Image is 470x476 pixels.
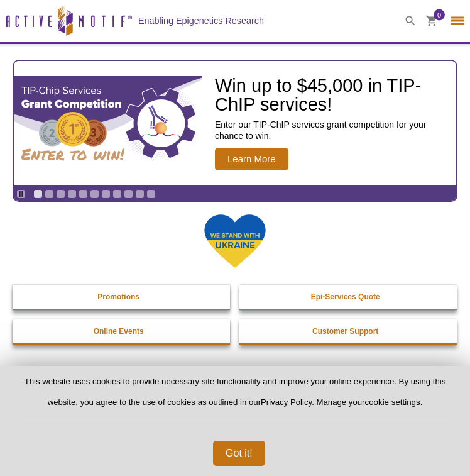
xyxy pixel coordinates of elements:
[215,76,450,114] h2: Win up to $45,000 in TIP-ChIP services!
[101,189,111,199] a: Go to slide 7
[33,189,43,199] a: Go to slide 1
[138,15,264,26] h2: Enabling Epigenetics Research
[56,189,65,199] a: Go to slide 3
[67,189,77,199] a: Go to slide 4
[426,16,437,29] a: 0
[16,189,26,199] a: Toggle autoplay
[13,319,224,343] a: Online Events
[311,292,380,301] strong: Epi-Services Quote
[97,292,139,301] strong: Promotions
[215,119,450,141] p: Enter our TIP-ChIP services grant competition for your chance to win.
[213,441,265,466] button: Got it!
[215,148,288,170] span: Learn More
[20,376,450,418] p: This website uses cookies to provide necessary site functionality and improve your online experie...
[112,189,122,199] a: Go to slide 8
[312,327,378,336] strong: Customer Support
[239,285,451,309] a: Epi-Services Quote
[124,189,133,199] a: Go to slide 9
[14,61,456,185] a: TIP-ChIP Services Grant Competition Win up to $45,000 in TIP-ChIP services! Enter our TIP-ChIP se...
[146,189,156,199] a: Go to slide 11
[14,76,202,170] img: TIP-ChIP Services Grant Competition
[135,189,145,199] a: Go to slide 10
[261,397,312,407] a: Privacy Policy
[365,397,420,407] button: cookie settings
[94,327,144,336] strong: Online Events
[14,61,456,185] article: TIP-ChIP Services Grant Competition
[45,189,54,199] a: Go to slide 2
[90,189,99,199] a: Go to slide 6
[239,319,451,343] a: Customer Support
[437,9,441,21] span: 0
[79,189,88,199] a: Go to slide 5
[13,285,224,309] a: Promotions
[204,213,266,269] img: We Stand With Ukraine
